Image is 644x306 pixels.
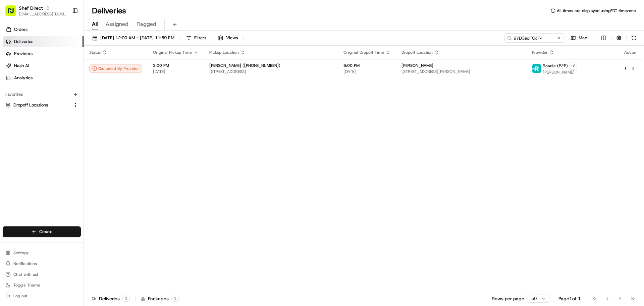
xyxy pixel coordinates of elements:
div: 1 [122,296,130,302]
span: Views [226,35,238,41]
span: 3:00 PM [153,63,199,68]
button: Refresh [629,33,639,43]
span: Original Pickup Time [153,50,192,55]
button: Views [215,33,241,43]
span: Dropoff Locations [13,102,48,108]
span: Original Dropoff Time [343,50,384,55]
span: Orders [14,27,28,33]
button: Canceled By Provider [89,64,142,73]
a: Providers [3,48,84,59]
span: Flagged [137,20,156,28]
span: Nash AI [14,63,29,69]
a: Analytics [3,73,84,83]
span: Dropoff Location [401,50,433,55]
div: Action [623,50,637,55]
input: Type to search [504,33,565,43]
img: roadie-logo-v2.jpg [532,64,541,73]
button: Shef Direct[EMAIL_ADDRESS][DOMAIN_NAME] [3,3,69,19]
span: Log out [13,293,27,299]
div: Packages [141,295,179,302]
span: Notifications [13,261,37,266]
span: Toggle Theme [13,282,40,288]
a: Nash AI [3,60,84,71]
h1: Deliveries [92,5,126,16]
span: Create [39,229,52,235]
button: Chat with us! [3,270,81,279]
span: Analytics [14,75,33,81]
a: Dropoff Locations [5,102,70,108]
button: [EMAIL_ADDRESS][DOMAIN_NAME] [19,11,67,17]
span: All [92,20,98,28]
button: Settings [3,248,81,258]
a: Deliveries [3,36,84,47]
button: Toggle Theme [3,280,81,290]
span: Assigned [106,20,128,28]
button: +2 [569,62,577,70]
button: Shef Direct [19,5,43,11]
button: [DATE] 12:00 AM - [DATE] 11:59 PM [89,33,177,43]
span: Pickup Location [209,50,239,55]
span: Filters [194,35,206,41]
span: [STREET_ADDRESS] [209,69,333,74]
div: Page 1 of 1 [558,295,581,302]
p: Rows per page [492,295,524,302]
span: [PERSON_NAME] [401,63,433,68]
span: Deliveries [14,39,33,45]
a: Orders [3,24,84,35]
span: [DATE] 12:00 AM - [DATE] 11:59 PM [100,35,174,41]
button: Map [568,33,590,43]
span: [DATE] [153,69,199,74]
button: Notifications [3,259,81,268]
div: Deliveries [92,295,130,302]
button: Create [3,226,81,237]
button: Log out [3,291,81,301]
div: Favorites [3,89,81,100]
div: 1 [171,296,179,302]
span: 6:00 PM [343,63,391,68]
button: Filters [183,33,209,43]
span: Roadie (P2P) [543,63,568,69]
span: Provider [532,50,548,55]
span: [PERSON_NAME] [543,70,577,75]
span: [STREET_ADDRESS][PERSON_NAME] [401,69,521,74]
span: [DATE] [343,69,391,74]
span: Chat with us! [13,272,38,277]
span: Status [89,50,101,55]
span: All times are displayed using EDT timezone [557,8,636,13]
span: Providers [14,51,33,57]
span: [PERSON_NAME] ([PHONE_NUMBER]) [209,63,280,68]
button: Dropoff Locations [3,100,81,111]
span: Settings [13,250,29,256]
span: Map [579,35,587,41]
